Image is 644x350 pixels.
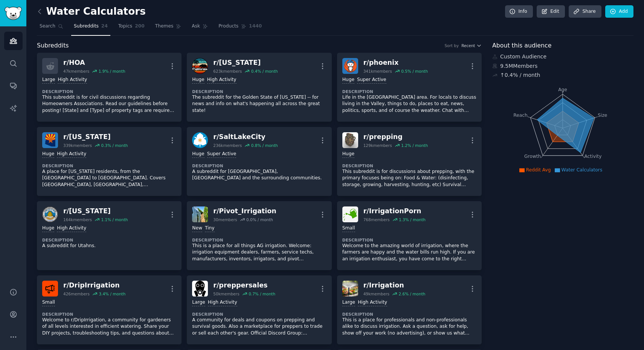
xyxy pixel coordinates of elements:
[558,87,567,92] tspan: Age
[155,23,174,30] span: Themes
[37,53,182,122] a: r/HOA47kmembers1.9% / monthLargeHigh ActivityDescriptionThis subreddit is for civil discussions r...
[192,206,208,222] img: Pivot_Irrigation
[192,23,200,30] span: Ask
[42,243,176,249] p: A subreddit for Utahns.
[249,23,262,30] span: 1440
[213,69,242,74] div: 623k members
[63,217,92,222] div: 164k members
[192,237,326,243] dt: Description
[187,53,331,122] a: Californiar/[US_STATE]623kmembers0.4% / monthHugeHigh ActivityDescriptionThe subreddit for the Go...
[192,132,208,148] img: SaltLakeCity
[363,217,390,222] div: 768 members
[363,58,428,67] div: r/ phoenix
[57,225,86,232] div: High Activity
[363,206,426,216] div: r/ IrrigationPorn
[342,151,354,158] div: Huge
[116,20,147,36] a: Topics200
[63,281,125,290] div: r/ DripIrrigation
[213,132,278,142] div: r/ SaltLakeCity
[63,69,89,74] div: 47k members
[213,217,237,222] div: 30 members
[246,217,273,222] div: 0.0 % / month
[357,76,386,84] div: Super Active
[513,112,528,118] tspan: Reach
[342,89,476,94] dt: Description
[42,206,58,222] img: Utah
[342,206,358,222] img: IrrigationPorn
[63,132,128,142] div: r/ [US_STATE]
[461,43,482,48] button: Recent
[337,53,482,122] a: phoenixr/phoenix341kmembers0.5% / monthHugeSuper ActiveDescriptionLife in the [GEOGRAPHIC_DATA] a...
[492,53,633,61] div: Custom Audience
[562,167,603,173] span: Water Calculators
[401,69,428,74] div: 0.5 % / month
[192,89,326,94] dt: Description
[492,41,551,50] span: About this audience
[399,217,426,222] div: 1.3 % / month
[42,281,58,297] img: DripIrrigation
[42,312,176,317] dt: Description
[42,237,176,243] dt: Description
[192,243,326,263] p: This is a place for all things AG irrigation. Welcome: irrigation equipment dealers, farmers, ser...
[37,275,182,344] a: DripIrrigationr/DripIrrigation426members3.4% / monthSmallDescriptionWelcome to r/DripIrrigation, ...
[37,6,146,18] h2: Water Calculators
[42,151,54,158] div: Huge
[342,312,476,317] dt: Description
[42,132,58,148] img: arizona
[213,291,239,297] div: 50k members
[337,127,482,196] a: preppingr/prepping129kmembers1.2% / monthHugeDescriptionThis subreddit is for discussions about p...
[218,23,238,30] span: Products
[342,281,358,297] img: Irrigation
[192,58,208,74] img: California
[505,5,533,18] a: Info
[118,23,132,30] span: Topics
[569,5,601,18] a: Share
[42,299,55,306] div: Small
[342,168,476,188] p: This subreddit is for discussions about prepping, with the primary focuses being on: Food & Water...
[342,299,355,306] div: Large
[598,112,607,118] tspan: Size
[101,143,128,148] div: 0.3 % / month
[42,317,176,337] p: Welcome to r/DripIrrigation, a community for gardeners of all levels interested in efficient wate...
[71,20,110,36] a: Subreddits24
[342,243,476,263] p: Welcome to the amazing world of irrigation, where the farmers are happy and the water bills run h...
[207,151,237,158] div: Super Active
[192,312,326,317] dt: Description
[342,237,476,243] dt: Description
[99,291,125,297] div: 3.4 % / month
[605,5,633,18] a: Add
[192,76,204,84] div: Huge
[584,154,602,159] tspan: Activity
[205,225,215,232] div: Tiny
[363,143,392,148] div: 129k members
[74,23,99,30] span: Subreddits
[398,291,425,297] div: 2.6 % / month
[37,41,69,50] span: Subreddits
[42,94,176,114] p: This subreddit is for civil discussions regarding Homeowners Associations. Read our guidelines be...
[192,94,326,114] p: The subreddit for the Golden State of [US_STATE] -- for news and info on what's happening all acr...
[63,291,90,297] div: 426 members
[526,167,551,173] span: Reddit Avg
[213,58,278,67] div: r/ [US_STATE]
[42,168,176,188] p: A place for [US_STATE] residents, from the [GEOGRAPHIC_DATA] to [GEOGRAPHIC_DATA]. Covers [GEOGRA...
[192,317,326,337] p: A community for deals and coupons on prepping and survival goods. Also a marketplace for preppers...
[192,281,208,297] img: preppersales
[42,225,54,232] div: Huge
[342,76,354,84] div: Huge
[63,58,125,67] div: r/ HOA
[63,143,92,148] div: 339k members
[342,317,476,337] p: This is a place for professionals and non-professionals alike to discuss irrigation. Ask a questi...
[500,71,540,79] div: ↑ 0.4 % / month
[492,62,633,70] div: 9.5M Members
[63,206,128,216] div: r/ [US_STATE]
[363,69,392,74] div: 341k members
[363,132,428,142] div: r/ prepping
[358,299,387,306] div: High Activity
[101,217,128,222] div: 1.1 % / month
[342,94,476,114] p: Life in the [GEOGRAPHIC_DATA] area. For locals to discuss living in the Valley, things to do, pla...
[216,20,264,36] a: Products1440
[249,291,275,297] div: 0.7 % / month
[342,132,358,148] img: prepping
[208,299,237,306] div: High Activity
[342,225,355,232] div: Small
